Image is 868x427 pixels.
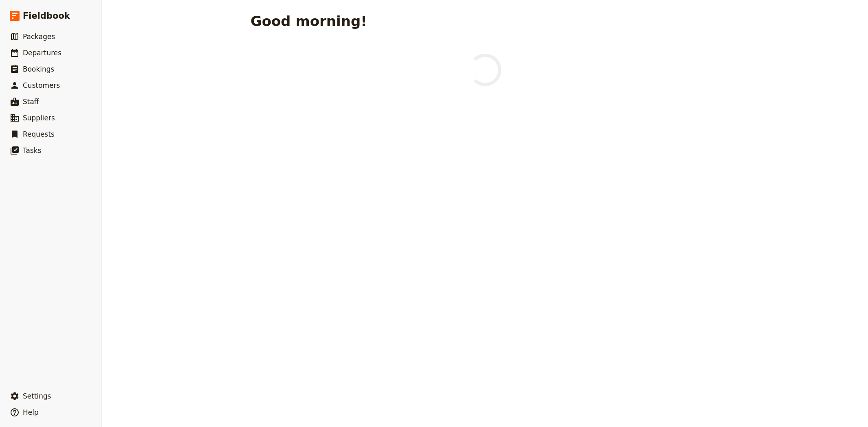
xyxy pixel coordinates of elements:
span: Suppliers [23,114,55,122]
span: Requests [23,130,55,138]
span: Customers [23,81,60,89]
span: Tasks [23,146,42,155]
h1: Good morning! [251,13,367,29]
span: Help [23,408,39,416]
span: Staff [23,98,39,106]
span: Packages [23,33,55,41]
span: Fieldbook [23,10,70,22]
span: Departures [23,49,61,57]
span: Settings [23,392,51,400]
span: Bookings [23,65,54,73]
